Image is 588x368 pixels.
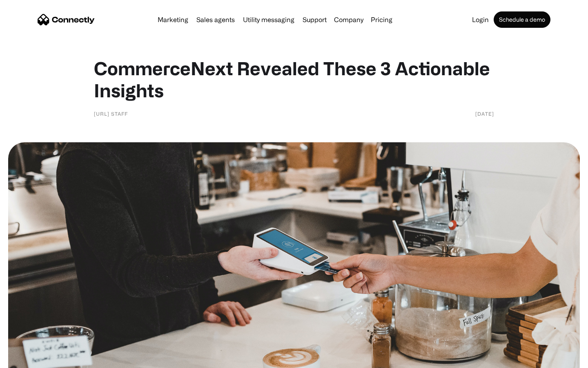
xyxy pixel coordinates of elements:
[154,16,192,23] a: Marketing
[494,11,550,28] a: Schedule a demo
[299,16,330,23] a: Support
[193,16,238,23] a: Sales agents
[8,354,49,365] aside: Language selected: English
[469,16,492,23] a: Login
[367,16,396,23] a: Pricing
[334,14,363,25] div: Company
[94,57,494,101] h1: CommerceNext Revealed These 3 Actionable Insights
[240,16,298,23] a: Utility messaging
[16,354,49,365] ul: Language list
[94,110,128,118] div: [URL] Staff
[475,110,494,118] div: [DATE]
